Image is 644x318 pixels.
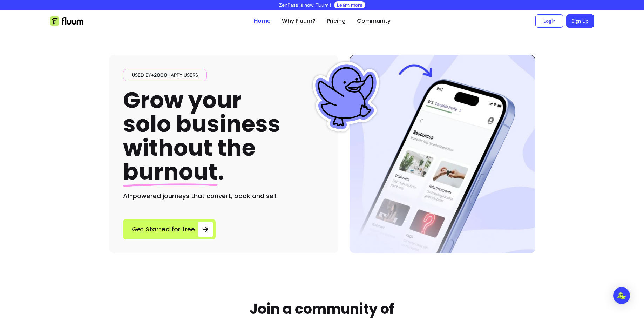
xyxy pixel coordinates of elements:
h1: Grow your solo business without the . [123,88,280,184]
a: Sign Up [566,14,594,28]
p: ZenPass is now Fluum ! [279,1,331,8]
span: Used by happy users [129,72,201,79]
a: Login [535,14,563,28]
img: Fluum Logo [50,16,83,26]
img: Fluum Duck sticker [311,62,381,132]
div: Open Intercom Messenger [613,287,630,304]
a: Why Fluum? [282,17,316,25]
img: Hero [350,55,535,253]
a: Learn more [337,1,362,8]
a: Home [254,17,271,25]
span: burnout [123,156,218,187]
h2: AI-powered journeys that convert, book and sell. [123,191,324,201]
span: Get Started for free [132,224,195,234]
a: Community [357,17,391,25]
a: Get Started for free [123,219,216,239]
a: Pricing [327,17,346,25]
span: +2000 [151,72,167,78]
